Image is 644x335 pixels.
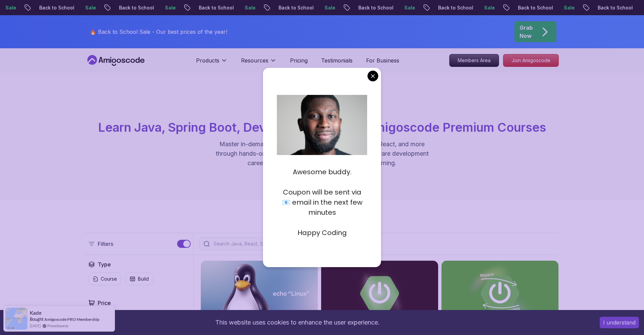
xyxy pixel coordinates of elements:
[241,56,268,65] p: Resources
[98,240,113,248] p: Filters
[503,54,559,67] a: Join Amigoscode
[209,139,436,168] p: Master in-demand skills like Java, Spring Boot, DevOps, React, and more through hands-on, expert-...
[600,317,639,328] button: Accept cookies
[196,56,228,70] button: Products
[30,316,44,322] span: Bought
[398,4,420,11] p: Sale
[90,28,227,36] p: 🔥 Back to School Sale - Our best prices of the year!
[192,4,238,11] p: Back to School
[366,56,399,65] a: For Business
[290,56,308,65] a: Pricing
[272,4,318,11] p: Back to School
[449,54,499,67] a: Members Area
[238,4,260,11] p: Sale
[321,56,353,65] a: Testimonials
[88,273,121,285] button: Course
[503,54,558,67] p: Join Amigoscode
[511,4,557,11] p: Back to School
[33,4,79,11] p: Back to School
[5,315,590,330] div: This website uses cookies to enhance the user experience.
[432,4,478,11] p: Back to School
[113,4,159,11] p: Back to School
[201,261,318,326] img: Linux Fundamentals card
[101,276,117,282] p: Course
[591,4,637,11] p: Back to School
[352,4,398,11] p: Back to School
[520,24,533,40] p: Grab Now
[241,56,277,70] button: Resources
[321,261,438,326] img: Advanced Spring Boot card
[138,276,149,282] p: Build
[98,120,546,135] span: Learn Java, Spring Boot, DevOps & More with Amigoscode Premium Courses
[5,308,27,330] img: provesource social proof notification image
[79,4,100,11] p: Sale
[159,4,180,11] p: Sale
[196,56,219,65] p: Products
[30,323,41,329] span: [DATE]
[47,323,68,329] a: ProveSource
[212,240,357,247] input: Search Java, React, Spring boot ...
[450,54,499,67] p: Members Area
[318,4,340,11] p: Sale
[125,273,153,285] button: Build
[98,299,111,307] h2: Price
[44,316,99,322] a: Amigoscode PRO Membership
[30,310,42,316] span: Kade
[98,260,111,268] h2: Type
[442,261,558,326] img: Building APIs with Spring Boot card
[478,4,499,11] p: Sale
[557,4,579,11] p: Sale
